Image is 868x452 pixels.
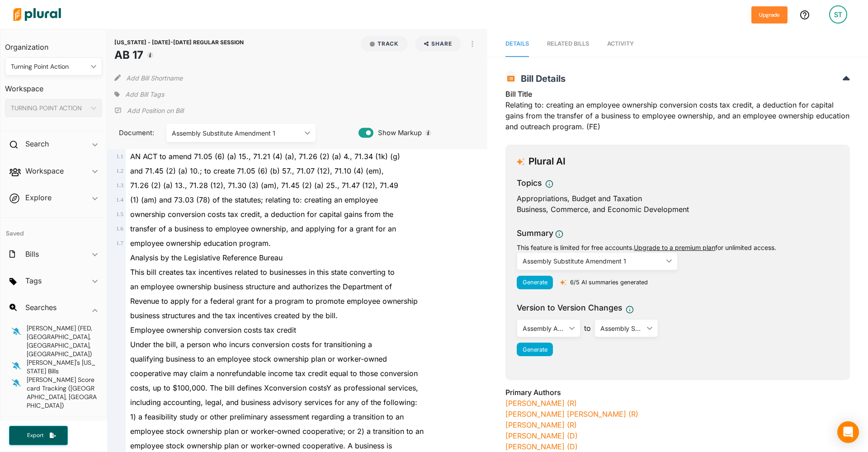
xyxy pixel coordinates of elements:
span: Analysis by the Legislative Reference Bureau [130,253,283,262]
a: [PERSON_NAME] (FED,[GEOGRAPHIC_DATA], [GEOGRAPHIC_DATA], [GEOGRAPHIC_DATA]) [26,324,98,358]
div: TURNING POINT ACTION [11,104,87,113]
button: Generate [517,343,553,356]
h3: Topics [517,177,542,189]
span: 1 . 5 [116,211,123,217]
div: ST [829,5,847,24]
span: to [580,323,594,334]
span: ownership conversion costs tax credit, a deduction for capital gains from the [130,210,393,219]
span: 1 . 7 [116,240,123,246]
p: Add Position on Bill [127,106,184,115]
a: [PERSON_NAME] (R) [505,420,577,429]
h3: Organization [5,34,102,54]
span: Activity [607,40,634,47]
a: Details [505,31,529,57]
a: [PERSON_NAME] Scorecard Tracking ([GEOGRAPHIC_DATA], [GEOGRAPHIC_DATA]) [26,376,98,410]
a: ST [822,2,854,27]
a: RELATED BILLS [547,31,589,57]
span: Document: [114,128,155,138]
button: Add Bill Shortname [126,71,183,85]
span: Employee ownership conversion costs tax credit [130,325,296,334]
span: 71.26 (2) (a) 13., 71.28 (12), 71.30 (3) (am), 71.45 (2) (a) 25., 71.47 (12), 71.49 [130,181,398,190]
h2: Workspace [25,166,64,176]
a: [PERSON_NAME] (D) [505,431,578,440]
div: Assembly Substitute Amendment 1 [172,128,301,138]
span: business structures and the tax incentives created by the bill. [130,311,338,320]
button: Export [9,426,68,445]
span: This bill creates tax incentives related to businesses in this state converting to [130,268,395,277]
div: Add Position Statement [114,104,184,118]
span: AN ACT to amend 71.05 (6) (a) 15., 71.21 (4) (a), 71.26 (2) (a) 4., 71.34 (1k) (g) [130,152,400,161]
div: Open Intercom Messenger [837,421,859,443]
button: Share [415,36,462,52]
h3: Primary Authors [505,387,850,398]
span: including accounting, legal, and business advisory services for any of the following: [130,398,417,407]
span: [US_STATE] - [DATE]-[DATE] REGULAR SESSION [114,39,244,46]
a: [PERSON_NAME] (D) [505,442,578,451]
div: Tooltip anchor [146,51,154,59]
span: Show Markup [373,128,422,138]
h2: Bills [25,249,39,259]
h3: Plural AI [528,156,566,167]
div: Add tags [114,88,164,101]
h2: Searches [25,302,57,312]
button: Upgrade [751,6,788,24]
div: Relating to: creating an employee ownership conversion costs tax credit, a deduction for capital ... [505,89,850,137]
span: cooperative may claim a nonrefundable income tax credit equal to those conversion [130,369,418,378]
div: Tooltip anchor [424,129,432,137]
span: [PERSON_NAME] Scorecard Tracking ([GEOGRAPHIC_DATA], [GEOGRAPHIC_DATA]) [27,376,97,410]
span: qualifying business to an employee stock ownership plan or worker-owned [130,354,387,363]
span: Under the bill, a person who incurs conversion costs for transitioning a [130,340,372,349]
h2: Search [25,139,49,149]
h4: Saved [0,218,107,240]
a: [PERSON_NAME]'s [US_STATE] Bills [26,358,98,376]
span: an employee ownership business structure and authorizes the Department of [130,282,392,291]
span: [PERSON_NAME] (FED,[GEOGRAPHIC_DATA], [GEOGRAPHIC_DATA], [GEOGRAPHIC_DATA]) [27,324,92,358]
span: Add Bill Tags [125,90,164,99]
span: costs, up to $100,000. The bill defines Xconversion costsY as professional services, [130,383,418,392]
span: Generate [523,346,547,353]
div: Assembly Amendment 1 [523,324,566,333]
a: [PERSON_NAME] [PERSON_NAME] (R) [505,410,638,419]
button: Generate [517,276,553,289]
div: Assembly Substitute Amendment 1 [600,324,643,333]
span: 1 . 3 [116,182,123,188]
span: 1 . 6 [116,226,123,232]
span: and 71.45 (2) (a) 10.; to create 71.05 (6) (b) 57., 71.07 (12), 71.10 (4) (em), [130,166,384,175]
p: 6/5 AI summaries generated [570,278,648,287]
button: Share [411,36,465,52]
h2: Tags [25,276,42,286]
div: RELATED BILLS [547,39,589,48]
span: Bill Details [516,73,566,84]
a: Upgrade to a premium plan [634,244,715,251]
h1: AB 17 [114,47,244,63]
span: Revenue to apply for a federal grant for a program to promote employee ownership [130,297,418,306]
h3: Summary [517,227,553,239]
span: 1) a feasibility study or other preliminary assessment regarding a transition to an [130,412,404,421]
div: This feature is limited for free accounts. for unlimited access. [517,243,839,252]
div: Assembly Substitute Amendment 1 [523,256,663,266]
h2: Explore [25,193,52,202]
span: 1 . 4 [116,197,123,203]
button: Track [361,36,408,52]
span: [PERSON_NAME]'s [US_STATE] Bills [27,358,95,375]
div: Turning Point Action [11,62,87,71]
span: Export [21,432,50,439]
span: transfer of a business to employee ownership, and applying for a grant for an [130,224,396,233]
h3: Bill Title [505,89,850,99]
div: Business, Commerce, and Economic Development [517,204,839,215]
span: employee stock ownership plan or worker-owned cooperative; or 2) a transition to an [130,427,424,436]
span: 1 . 2 [116,168,123,174]
span: employee ownership education program. [130,239,271,248]
span: (1) (am) and 73.03 (78) of the statutes; relating to: creating an employee [130,195,378,204]
a: [PERSON_NAME] (R) [505,399,577,408]
span: Generate [523,279,547,286]
span: 1 . 1 [116,153,123,160]
h3: Workspace [5,75,102,95]
span: employee stock ownership plan or worker-owned cooperative. A business is [130,441,392,450]
span: Details [505,40,529,47]
a: Upgrade [751,10,788,19]
a: Activity [607,31,634,57]
span: Version to Version Changes [517,302,622,314]
div: Appropriations, Budget and Taxation [517,193,839,204]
